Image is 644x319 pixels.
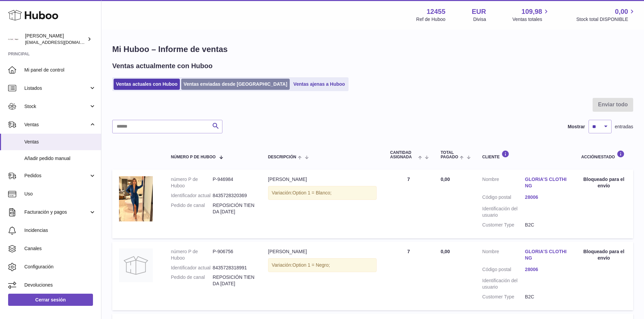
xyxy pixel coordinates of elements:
dt: Identificación del usuario [482,277,525,290]
a: 0,00 Stock total DISPONIBLE [576,7,636,23]
strong: EUR [472,7,486,16]
dt: Customer Type [482,294,525,300]
strong: 12455 [427,7,446,16]
span: Ventas [24,122,89,128]
dd: B2C [525,294,568,300]
dd: B2C [525,222,568,228]
div: Bloqueado para el envío [581,176,626,189]
img: IMG_1691.jpg [119,176,153,221]
span: Facturación y pagos [24,209,89,215]
dt: Nombre [482,176,525,191]
div: Variación: [268,186,377,200]
span: Listados [24,85,89,91]
span: Ventas [24,139,96,145]
span: Canales [24,245,96,252]
dd: 8435728320369 [213,192,255,199]
dt: número P de Huboo [171,176,213,189]
dd: REPOSICIÓN TIENDA [DATE] [213,274,255,287]
div: [PERSON_NAME] [25,33,86,46]
dt: Identificador actual [171,192,213,199]
a: GLORIA'S CLOTHING [525,248,568,261]
div: [PERSON_NAME] [268,176,377,183]
dt: Código postal [482,194,525,202]
dt: Pedido de canal [171,274,213,287]
dd: P-946984 [213,176,255,189]
dt: Nombre [482,248,525,263]
span: número P de Huboo [171,155,215,159]
dt: Customer Type [482,222,525,228]
h2: Ventas actualmente con Huboo [112,61,213,71]
dt: Pedido de canal [171,202,213,215]
dd: REPOSICIÓN TIENDA [DATE] [213,202,255,215]
span: 0,00 [615,7,628,16]
dt: Identificación del usuario [482,206,525,218]
span: Cantidad ASIGNADA [390,151,416,159]
span: Mi panel de control [24,67,96,73]
span: Añadir pedido manual [24,155,96,162]
span: Option 1 = Blanco; [292,190,332,195]
span: Option 1 = Negro; [292,262,330,268]
div: Bloqueado para el envío [581,248,626,261]
a: Ventas actuales con Huboo [114,79,180,90]
div: Cliente [482,150,568,159]
a: 109,98 Ventas totales [512,7,550,23]
span: Stock [24,103,89,110]
span: Total pagado [440,151,458,159]
a: Ventas ajenas a Huboo [291,79,348,90]
dt: número P de Huboo [171,248,213,261]
span: [EMAIL_ADDRESS][DOMAIN_NAME] [25,39,99,45]
span: Pedidos [24,172,89,179]
span: Stock total DISPONIBLE [576,16,636,23]
a: Cerrar sesión [8,294,93,306]
td: 7 [383,242,434,310]
span: 109,98 [522,7,542,16]
a: GLORIA'S CLOTHING [525,176,568,189]
a: Ventas enviadas desde [GEOGRAPHIC_DATA] [181,79,290,90]
dd: P-906756 [213,248,255,261]
a: 28006 [525,266,568,273]
img: pedidos@glowrias.com [8,34,18,44]
span: Incidencias [24,227,96,234]
div: Divisa [473,16,486,23]
label: Mostrar [568,124,585,130]
div: Ref de Huboo [416,16,445,23]
span: 0,00 [440,249,450,254]
span: 0,00 [440,177,450,182]
span: Configuración [24,264,96,270]
a: 28006 [525,194,568,201]
div: Acción/Estado [581,150,626,159]
div: Variación: [268,258,377,272]
td: 7 [383,169,434,238]
span: Descripción [268,155,296,159]
h1: Mi Huboo – Informe de ventas [112,44,633,55]
dt: Código postal [482,266,525,274]
dt: Identificador actual [171,265,213,271]
span: Ventas totales [512,16,550,23]
dd: 8435728318991 [213,265,255,271]
div: [PERSON_NAME] [268,248,377,255]
span: Uso [24,191,96,197]
span: Devoluciones [24,282,96,288]
img: no-photo.jpg [119,248,153,282]
span: entradas [615,124,633,130]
